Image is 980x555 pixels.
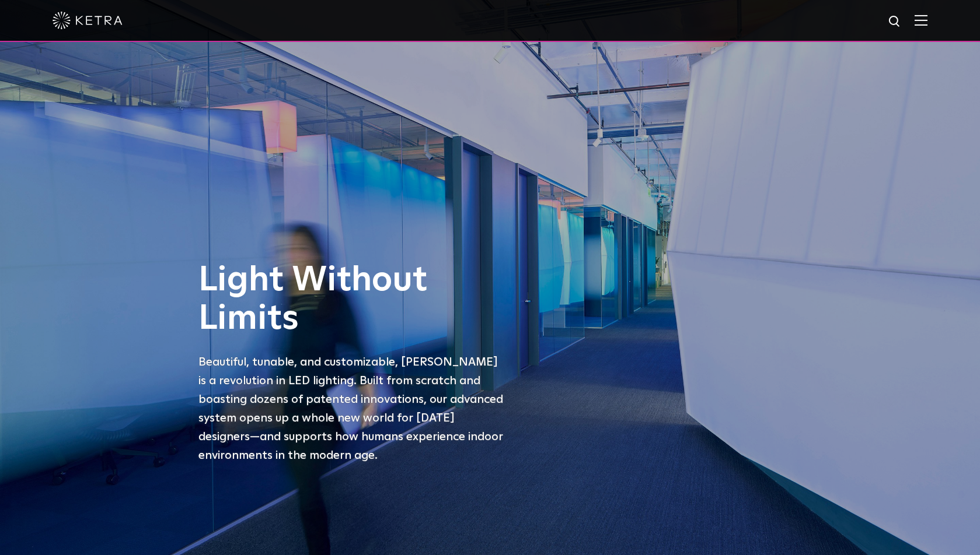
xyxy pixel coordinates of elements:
[888,15,902,29] img: search icon
[915,15,927,26] img: Hamburger%20Nav.svg
[198,431,503,461] span: —and supports how humans experience indoor environments in the modern age.
[198,353,508,465] p: Beautiful, tunable, and customizable, [PERSON_NAME] is a revolution in LED lighting. Built from s...
[53,12,123,29] img: ketra-logo-2019-white
[198,261,508,338] h1: Light Without Limits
